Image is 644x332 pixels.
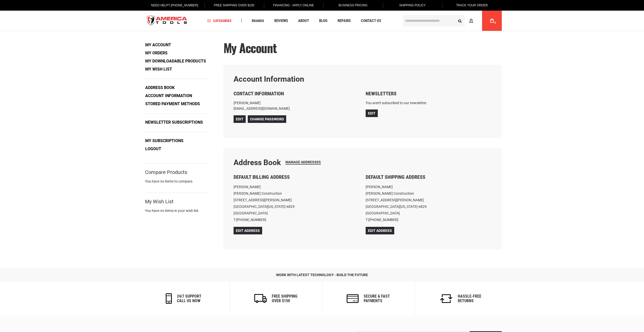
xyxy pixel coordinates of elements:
[143,84,176,92] a: Address Book
[366,227,394,234] a: Edit Address
[143,41,173,49] strong: My Account
[142,11,192,30] a: store logo
[252,19,264,23] span: Brands
[399,4,426,7] span: Shipping Policy
[274,19,288,23] span: Reviews
[143,92,194,100] a: Account Information
[272,17,290,24] a: Reviews
[143,57,208,65] a: My Downloadable Products
[236,218,266,222] a: [PHONE_NUMBER]
[366,109,378,117] a: Edit
[272,294,297,303] h6: Free Shipping Over $150
[234,158,281,167] strong: Address Book
[145,208,208,213] div: You have no items in your wish list.
[366,184,492,223] address: [PERSON_NAME] [PERSON_NAME] Construction [STREET_ADDRESS][PERSON_NAME] [GEOGRAPHIC_DATA][US_STATE...
[236,229,260,233] span: Edit Address
[143,145,163,153] a: Logout
[455,16,465,26] button: Search
[296,17,311,24] a: About
[319,19,327,23] span: Blog
[143,119,205,126] a: Newsletter Subscriptions
[338,19,351,23] span: Repairs
[234,184,360,223] address: [PERSON_NAME] [PERSON_NAME] Construction [STREET_ADDRESS][PERSON_NAME] [GEOGRAPHIC_DATA][US_STATE...
[366,100,492,106] p: You aren't subscribed to our newsletter.
[205,17,234,24] a: Categories
[366,91,397,97] span: Newsletters
[143,49,169,57] a: My Orders
[359,17,383,24] a: Contact Us
[145,170,187,174] strong: Compare Products
[143,100,202,108] a: Stored Payment Methods
[143,65,174,73] a: My Wish List
[487,11,497,31] a: 0
[145,179,208,189] div: You have no items to compare.
[285,160,321,165] a: Manage Addresses
[142,11,192,30] img: America Tools
[234,227,262,234] a: Edit Address
[234,115,246,123] a: Edit
[234,91,284,97] span: Contact Information
[285,160,321,164] span: Manage Addresses
[368,111,376,115] span: Edit
[494,21,496,24] span: 0
[234,174,290,180] span: Default Billing Address
[458,294,481,303] h6: Hassle-Free Returns
[207,19,232,23] span: Categories
[364,294,390,303] h6: secure & fast payments
[143,137,185,145] a: My Subscriptions
[368,229,392,233] span: Edit Address
[177,294,201,303] h6: 24/7 support call us now
[248,115,286,123] a: Change Password
[250,17,266,24] a: Brands
[335,17,353,24] a: Repairs
[298,19,309,23] span: About
[234,75,304,83] strong: Account Information
[236,117,243,121] span: Edit
[234,100,360,112] p: [PERSON_NAME] [EMAIL_ADDRESS][DOMAIN_NAME]
[223,39,277,57] span: My Account
[368,218,398,222] a: [PHONE_NUMBER]
[145,199,174,204] strong: My Wish List
[317,17,330,24] a: Blog
[361,19,381,23] span: Contact Us
[366,174,425,180] span: Default Shipping Address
